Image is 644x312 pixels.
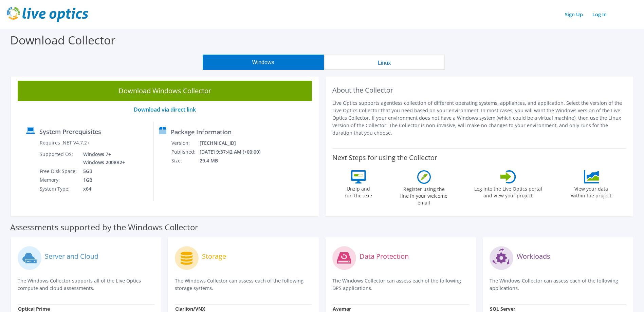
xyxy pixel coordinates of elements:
[199,139,270,148] td: [TECHNICAL_ID]
[175,306,205,312] strong: Clariion/VNX
[517,253,550,260] label: Workloads
[562,9,586,19] a: Sign Up
[171,129,232,135] label: Package Information
[474,183,542,199] label: Log into the Live Optics portal and view your project
[171,156,199,165] td: Size:
[324,55,445,70] button: Linux
[332,86,627,94] h2: About the Collector
[18,277,154,292] p: The Windows Collector supports all of the Live Optics compute and cloud assessments.
[18,306,50,312] strong: Optical Prime
[202,253,226,260] label: Storage
[39,184,78,193] td: System Type:
[343,183,374,199] label: Unzip and run the .exe
[39,150,78,167] td: Supported OS:
[332,99,627,137] p: Live Optics supports agentless collection of different operating systems, appliances, and applica...
[78,167,126,176] td: 5GB
[490,306,515,312] strong: SQL Server
[199,148,270,156] td: [DATE] 9:37:42 AM (+00:00)
[199,156,270,165] td: 29.4 MB
[175,277,312,292] p: The Windows Collector can assess each of the following storage systems.
[39,167,78,176] td: Free Disk Space:
[18,81,312,101] a: Download Windows Collector
[399,184,449,206] label: Register using the line in your welcome email
[589,9,610,19] a: Log In
[490,277,626,292] p: The Windows Collector can assess each of the following applications.
[171,139,199,148] td: Version:
[40,139,90,146] label: Requires .NET V4.7.2+
[567,183,616,199] label: View your data within the project
[78,150,126,167] td: Windows 7+ Windows 2008R2+
[10,224,198,231] label: Assessments supported by the Windows Collector
[39,128,101,135] label: System Prerequisites
[7,7,88,22] img: live_optics_svg.svg
[10,32,115,48] label: Download Collector
[134,106,196,113] a: Download via direct link
[332,154,437,162] label: Next Steps for using the Collector
[332,277,469,292] p: The Windows Collector can assess each of the following DPS applications.
[203,55,324,70] button: Windows
[360,253,409,260] label: Data Protection
[78,176,126,184] td: 1GB
[78,184,126,193] td: x64
[39,176,78,184] td: Memory:
[171,148,199,156] td: Published:
[45,253,98,260] label: Server and Cloud
[333,306,351,312] strong: Avamar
